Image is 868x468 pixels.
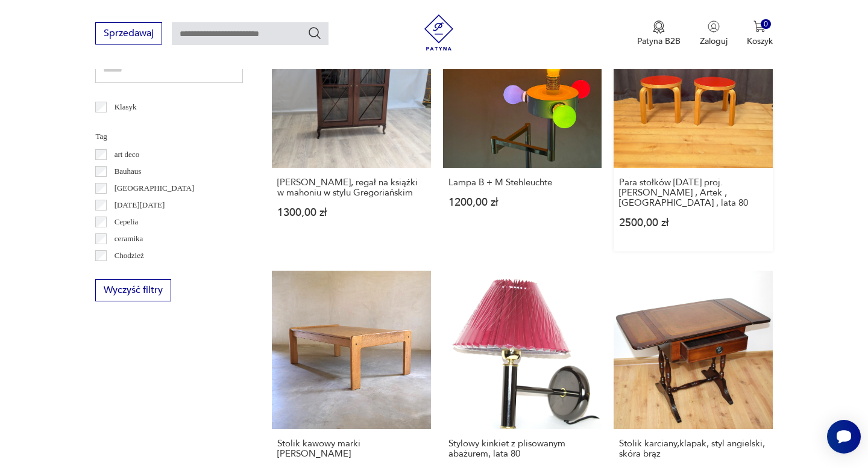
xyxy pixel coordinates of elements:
[700,35,728,47] p: Zaloguj
[637,20,681,47] button: Patyna B2B
[421,14,457,51] img: Patyna - sklep z meblami i dekoracjami vintage
[95,30,162,38] a: Sprzedawaj
[761,19,771,29] div: 0
[277,177,425,198] h3: [PERSON_NAME], regał na książki w mahoniu w stylu Gregoriańskim
[708,20,720,32] img: Ikonka użytkownika
[448,197,596,208] p: 1200,00 zł
[115,232,143,245] p: ceramika
[700,20,728,47] button: Zaloguj
[619,177,767,208] h3: Para stołków [DATE] proj. [PERSON_NAME] , Artek , [GEOGRAPHIC_DATA] , lata 80
[637,20,681,47] a: Ikona medaluPatyna B2B
[619,439,767,459] h3: Stolik karciany,klapak, styl angielski, skóra brąz
[115,148,140,161] p: art deco
[115,266,143,279] p: Ćmielów
[614,9,772,251] a: Para stołków NE60 proj. Alvar Aalto , Artek , Finlandia , lata 80Para stołków [DATE] proj. [PERSO...
[747,20,773,47] button: 0Koszyk
[95,130,243,143] p: Tag
[95,22,162,45] button: Sprzedawaj
[307,26,322,40] button: Szukaj
[115,199,165,212] p: [DATE][DATE]
[277,208,425,218] p: 1300,00 zł
[277,439,425,459] h3: Stolik kawowy marki [PERSON_NAME]
[448,439,596,459] h3: Stylowy kinkiet z plisowanym abażurem, lata 80
[115,215,139,229] p: Cepelia
[115,100,137,114] p: Klasyk
[272,9,430,251] a: Witryna, regał na książki w mahoniu w stylu Gregoriańskim[PERSON_NAME], regał na książki w mahoni...
[653,20,665,34] img: Ikona medalu
[115,165,142,178] p: Bauhaus
[115,182,195,195] p: [GEOGRAPHIC_DATA]
[827,420,861,454] iframe: Smartsupp widget button
[747,35,773,47] p: Koszyk
[619,218,767,228] p: 2500,00 zł
[115,249,144,262] p: Chodzież
[443,9,602,251] a: Lampa B + M StehleuchteLampa B + M Stehleuchte1200,00 zł
[637,35,681,47] p: Patyna B2B
[95,279,171,301] button: Wyczyść filtry
[753,20,766,32] img: Ikona koszyka
[448,177,596,188] h3: Lampa B + M Stehleuchte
